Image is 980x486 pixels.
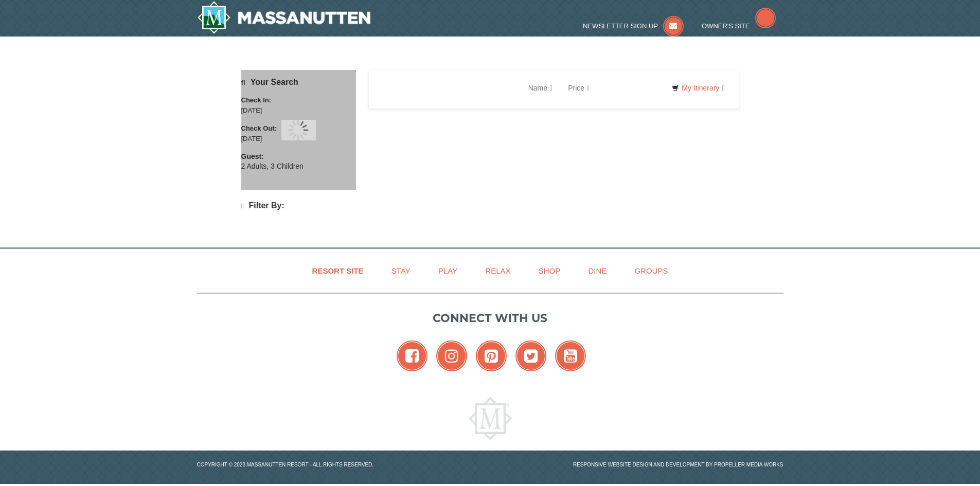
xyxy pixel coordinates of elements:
a: Newsletter Sign Up [583,22,684,30]
img: Massanutten Resort Logo [469,397,512,440]
a: My Itinerary [665,80,731,96]
img: wait gif [288,120,309,140]
p: Connect with us [197,310,783,327]
a: Responsive website design and development by Propeller Media Works [573,462,783,467]
a: Dine [575,259,619,282]
a: Stay [379,259,423,282]
a: Shop [526,259,574,282]
p: Copyright © 2023 Massanutten Resort - All Rights Reserved. [189,461,490,469]
img: Massanutten Resort Logo [197,1,371,34]
a: Owner's Site [702,22,776,30]
span: Newsletter Sign Up [583,22,658,30]
a: Relax [472,259,523,282]
h4: Filter By: [241,201,356,211]
a: Name [521,78,560,98]
a: Groups [621,259,681,282]
span: Owner's Site [702,22,750,30]
a: Resort Site [299,259,377,282]
a: Play [425,259,470,282]
a: Price [560,78,597,98]
a: Massanutten Resort [197,1,371,34]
